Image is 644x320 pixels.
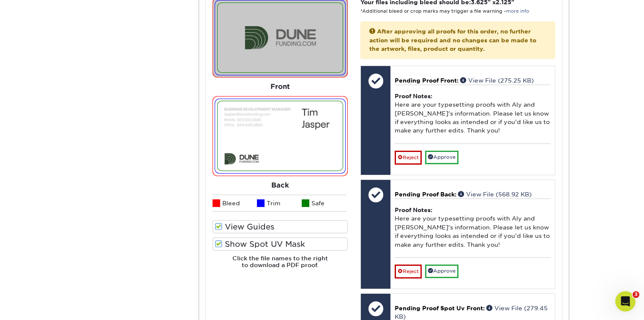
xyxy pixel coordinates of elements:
[395,265,422,278] a: Reject
[213,255,348,276] h6: Click the file names to the right to download a PDF proof.
[213,77,348,96] div: Front
[395,199,551,257] div: Here are your typesetting proofs with Aly and [PERSON_NAME]'s information. Please let us know if ...
[633,291,639,298] span: 3
[460,77,534,84] a: View File (275.25 KB)
[213,237,348,251] label: Show Spot UV Mask
[395,77,458,84] span: Pending Proof Front:
[395,85,551,143] div: Here are your typesetting proofs with Aly and [PERSON_NAME]'s information. Please let us know if ...
[395,191,456,198] span: Pending Proof Back:
[395,151,422,164] a: Reject
[425,265,458,278] a: Approve
[360,8,529,14] small: *Additional bleed or crop marks may trigger a file warning –
[395,305,485,312] span: Pending Proof Spot Uv Front:
[425,151,458,164] a: Approve
[395,93,432,99] strong: Proof Notes:
[213,195,257,212] li: Bleed
[369,28,536,52] strong: After approving all proofs for this order, no further action will be required and no changes can ...
[395,207,432,213] strong: Proof Notes:
[506,8,529,14] a: more info
[213,220,348,233] label: View Guides
[213,176,348,195] div: Back
[458,191,532,198] a: View File (568.92 KB)
[302,195,347,212] li: Safe
[257,195,302,212] li: Trim
[615,291,636,312] iframe: Intercom live chat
